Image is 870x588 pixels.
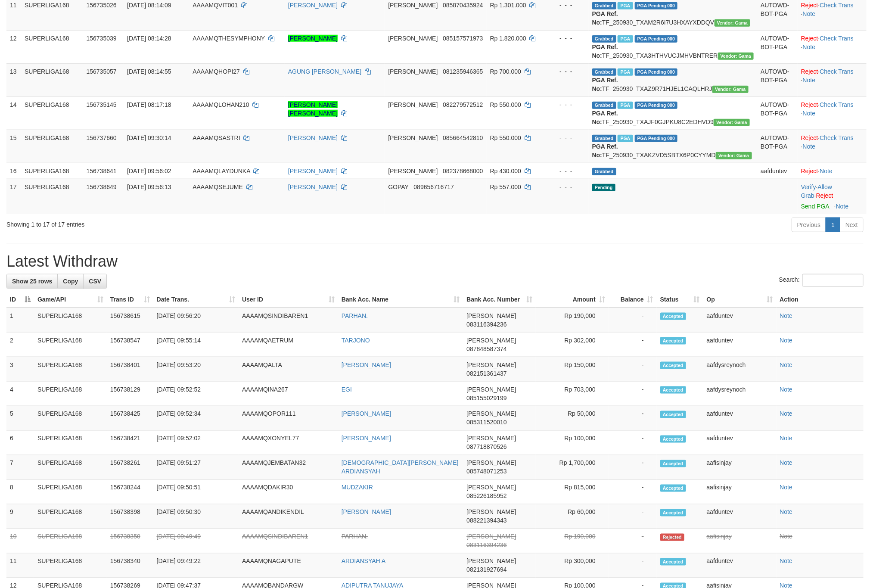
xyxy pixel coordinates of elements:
[342,460,459,475] a: [DEMOGRAPHIC_DATA][PERSON_NAME] ARDIANSYAH
[466,411,516,417] span: [PERSON_NAME]
[342,312,368,319] a: PARHAN.
[6,431,34,455] td: 6
[6,504,34,529] td: 9
[660,411,686,418] span: Accepted
[34,308,107,333] td: SUPERLIGA168
[820,35,854,42] a: Check Trans
[153,504,239,529] td: [DATE] 09:50:30
[193,68,240,75] span: AAAAMQHOPI27
[718,53,754,60] span: Vendor URL: https://trx31.1velocity.biz
[635,102,678,109] span: PGA Pending
[466,444,506,451] span: Copy 087718870526 to clipboard
[609,529,657,554] td: -
[703,308,777,333] td: aafduntev
[153,292,239,308] th: Date Trans.: activate to sort column ascending
[703,382,777,406] td: aafdysreynoch
[6,554,34,578] td: 11
[592,102,616,109] span: Grabbed
[21,179,83,214] td: SUPERLIGA168
[703,431,777,455] td: aafduntev
[6,63,21,96] td: 13
[826,218,840,232] a: 1
[618,68,633,76] span: Marked by aafchhiseyha
[592,2,616,9] span: Grabbed
[127,2,171,9] span: [DATE] 08:14:09
[792,218,826,232] a: Previous
[536,406,609,431] td: Rp 50,000
[550,167,585,175] div: - - -
[239,431,338,455] td: AAAAMQXONYEL77
[635,2,678,9] span: PGA Pending
[34,554,107,578] td: SUPERLIGA168
[550,1,585,9] div: - - -
[6,292,34,308] th: ID: activate to sort column descending
[193,101,249,108] span: AAAAMQLOHAN210
[6,253,864,270] h1: Latest Withdraw
[107,554,153,578] td: 156738340
[820,168,833,174] a: Note
[660,509,686,516] span: Accepted
[21,30,83,63] td: SUPERLIGA168
[21,163,83,179] td: SUPERLIGA168
[338,292,463,308] th: Bank Acc. Name: activate to sort column ascending
[127,168,171,174] span: [DATE] 09:56:02
[466,370,506,377] span: Copy 082151361437 to clipboard
[592,168,616,175] span: Grabbed
[803,143,816,150] a: Note
[466,419,506,426] span: Copy 085311520010 to clipboard
[466,386,516,393] span: [PERSON_NAME]
[660,534,684,541] span: Rejected
[87,35,117,42] span: 156735039
[780,509,793,516] a: Note
[107,431,153,455] td: 156738421
[87,184,117,190] span: 156738649
[635,68,678,76] span: PGA Pending
[107,480,153,504] td: 156738244
[34,529,107,554] td: SUPERLIGA168
[6,308,34,333] td: 1
[388,184,408,190] span: GOPAY
[466,395,506,401] span: Copy 085155029199 to clipboard
[12,278,52,285] span: Show 25 rows
[618,102,633,109] span: Marked by aafchhiseyha
[712,86,749,93] span: Vendor URL: https://trx31.1velocity.biz
[388,168,438,174] span: [PERSON_NAME]
[193,134,240,141] span: AAAAMQSASTRI
[816,192,833,199] a: Reject
[777,292,864,308] th: Action
[239,292,338,308] th: User ID: activate to sort column ascending
[536,333,609,357] td: Rp 302,000
[592,44,618,59] b: PGA Ref. No:
[127,101,171,108] span: [DATE] 08:17:18
[153,480,239,504] td: [DATE] 09:50:51
[490,2,526,9] span: Rp 1.301.000
[107,357,153,382] td: 156738401
[801,68,818,75] a: Reject
[660,386,686,394] span: Accepted
[490,101,521,108] span: Rp 550.000
[820,101,854,108] a: Check Trans
[780,361,793,368] a: Note
[703,333,777,357] td: aafduntev
[609,333,657,357] td: -
[703,529,777,554] td: aafisinjay
[536,431,609,455] td: Rp 100,000
[798,130,867,163] td: · ·
[780,460,793,467] a: Note
[803,10,816,17] a: Note
[757,96,798,130] td: AUTOWD-BOT-PGA
[592,77,618,92] b: PGA Ref. No:
[107,529,153,554] td: 156738350
[153,431,239,455] td: [DATE] 09:52:02
[618,135,633,142] span: Marked by aafsoumeymey
[466,435,516,442] span: [PERSON_NAME]
[34,292,107,308] th: Game/API: activate to sort column ascending
[388,35,438,42] span: [PERSON_NAME]
[609,382,657,406] td: -
[342,484,373,491] a: MUDZAKIR
[801,35,818,42] a: Reject
[34,480,107,504] td: SUPERLIGA168
[466,484,516,491] span: [PERSON_NAME]
[820,2,854,9] a: Check Trans
[193,2,238,9] span: AAAAMQVIT001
